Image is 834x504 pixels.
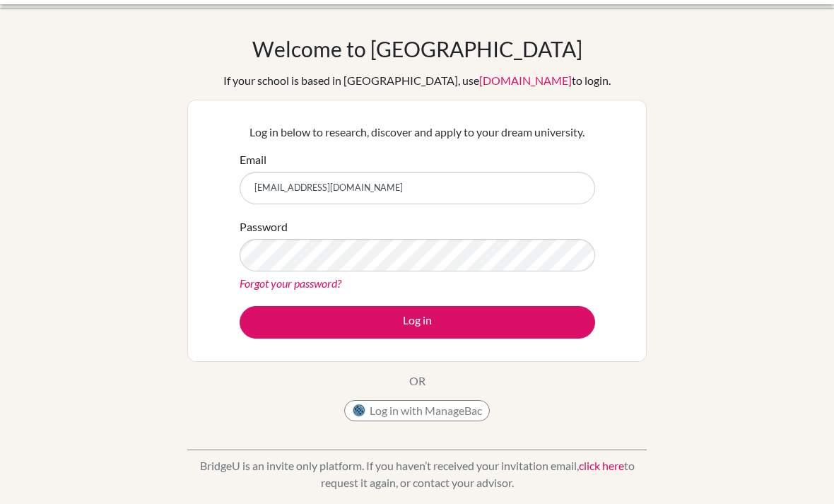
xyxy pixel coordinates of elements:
label: Password [240,218,288,235]
div: If your school is based in [GEOGRAPHIC_DATA], use to login. [223,72,611,89]
p: BridgeU is an invite only platform. If you haven’t received your invitation email, to request it ... [187,457,647,491]
a: click here [579,459,624,472]
h1: Welcome to [GEOGRAPHIC_DATA] [252,36,582,61]
a: [DOMAIN_NAME] [479,74,572,87]
a: Forgot your password? [240,276,341,290]
p: OR [409,373,425,389]
button: Log in with ManageBac [344,400,490,421]
button: Log in [240,306,595,339]
p: Log in below to research, discover and apply to your dream university. [240,124,595,141]
label: Email [240,151,266,168]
